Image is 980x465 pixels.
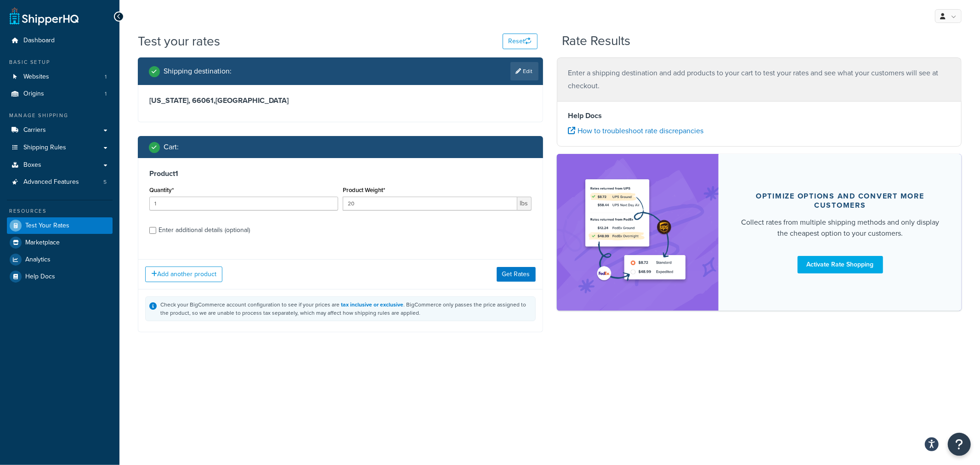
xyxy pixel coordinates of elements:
h2: Rate Results [562,34,630,48]
button: Reset [503,34,538,49]
h2: Cart : [164,143,179,151]
a: tax inclusive or exclusive [341,301,403,309]
span: Advanced Features [23,178,79,186]
h1: Test your rates [138,32,220,50]
a: Shipping Rules [7,139,113,156]
a: Help Docs [7,268,113,285]
label: Quantity* [149,187,174,193]
h2: Shipping destination : [164,67,232,75]
input: Enter additional details (optional) [149,227,156,234]
span: Dashboard [23,37,55,45]
h4: Help Docs [568,110,951,121]
div: Optimize options and convert more customers [741,192,940,210]
span: Marketplace [25,239,60,247]
li: Advanced Features [7,174,113,191]
div: Manage Shipping [7,112,113,119]
h3: [US_STATE], 66061 , [GEOGRAPHIC_DATA] [149,96,532,105]
span: Websites [23,73,49,81]
span: Shipping Rules [23,144,66,152]
a: Advanced Features5 [7,174,113,191]
a: Carriers [7,122,113,139]
button: Add another product [145,267,222,282]
img: feature-image-rateshop-7084cbbcb2e67ef1d54c2e976f0e592697130d5817b016cf7cc7e13314366067.png [580,168,695,297]
a: How to troubleshoot rate discrepancies [568,125,704,136]
div: Check your BigCommerce account configuration to see if your prices are . BigCommerce only passes ... [160,301,532,317]
span: Help Docs [25,273,55,281]
a: Marketplace [7,234,113,251]
span: Analytics [25,256,51,264]
a: Edit [510,62,538,80]
span: 1 [105,73,107,81]
span: Test Your Rates [25,222,69,230]
p: Enter a shipping destination and add products to your cart to test your rates and see what your c... [568,67,951,92]
li: Websites [7,68,113,85]
h3: Product 1 [149,169,532,178]
span: 1 [105,90,107,98]
input: 0.0 [149,197,338,210]
div: Resources [7,207,113,215]
span: 5 [103,178,107,186]
span: Origins [23,90,44,98]
a: Origins1 [7,85,113,102]
span: Boxes [23,161,41,169]
a: Boxes [7,157,113,174]
span: Carriers [23,126,46,134]
a: Activate Rate Shopping [798,256,883,273]
a: Analytics [7,251,113,268]
a: Test Your Rates [7,217,113,234]
div: Basic Setup [7,58,113,66]
label: Product Weight* [343,187,385,193]
button: Open Resource Center [948,433,971,456]
a: Dashboard [7,32,113,49]
span: lbs [517,197,532,210]
li: Origins [7,85,113,102]
button: Get Rates [497,267,536,282]
div: Enter additional details (optional) [159,224,250,237]
input: 0.00 [343,197,517,210]
a: Websites1 [7,68,113,85]
div: Collect rates from multiple shipping methods and only display the cheapest option to your customers. [741,217,940,239]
